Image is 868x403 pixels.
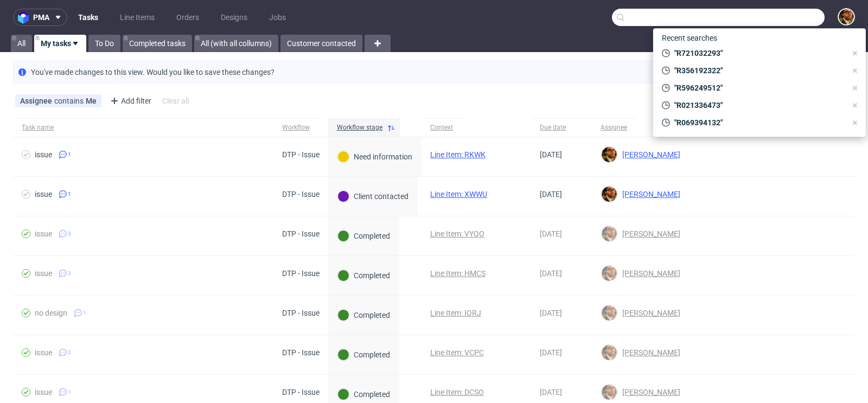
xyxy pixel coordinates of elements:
span: [DATE] [540,388,562,396]
div: DTP - Issue [282,269,320,278]
div: DTP - Issue [282,150,320,159]
a: All [11,35,32,52]
a: Line Item: VYQO [430,229,484,238]
span: [DATE] [540,348,562,357]
span: [PERSON_NAME] [618,229,680,238]
div: issue [35,269,52,278]
div: Me [86,97,97,105]
a: Line Item: HMCS [430,269,486,278]
div: DTP - Issue [282,190,320,199]
div: Add filter [106,92,154,110]
div: Assignee [601,123,627,132]
a: Line Item: VCPC [430,348,484,357]
a: Line Item: IQRJ [430,309,481,317]
span: [PERSON_NAME] [618,150,680,159]
span: [DATE] [540,269,562,278]
img: Matteo Corsico [602,226,617,241]
span: [PERSON_NAME] [618,190,680,199]
a: Jobs [263,9,292,26]
span: Due date [540,123,583,132]
div: Clear all [160,93,191,108]
span: 2 [68,348,71,357]
span: [PERSON_NAME] [618,388,680,396]
div: issue [35,150,52,159]
a: Designs [214,9,254,26]
span: 1 [83,309,86,317]
div: DTP - Issue [282,348,320,357]
div: Completed [337,349,390,361]
div: Workflow [282,123,310,132]
a: All (with all collumns) [194,35,278,52]
a: My tasks [34,35,86,52]
div: issue [35,348,52,357]
span: "R069394132" [670,117,846,128]
span: [DATE] [540,190,562,199]
span: [DATE] [540,150,562,159]
span: Assignee [20,97,54,105]
a: Line Item: RKWK [430,150,486,159]
a: Line Item: XWWU [430,190,487,199]
span: [PERSON_NAME] [618,309,680,317]
div: Client contacted [337,190,409,202]
div: Completed [337,388,390,400]
span: contains [54,97,86,105]
span: 1 [68,388,71,396]
img: Matteo Corsico [602,266,617,281]
span: Task name [22,123,265,132]
span: pma [33,14,49,21]
div: Workflow stage [337,123,382,132]
div: issue [35,388,52,396]
img: Matteo Corsico [602,187,617,202]
a: Tasks [72,9,105,26]
div: Completed [337,230,390,242]
span: "R021336473" [670,100,846,111]
a: Line Item: DCSO [430,388,484,396]
span: 3 [68,269,71,278]
img: Matteo Corsico [839,9,854,24]
div: Need information [337,151,412,163]
p: You've made changes to this view. Would you like to save these changes? [31,67,275,78]
img: Matteo Corsico [602,345,617,360]
div: DTP - Issue [282,388,320,396]
a: Line Items [113,9,161,26]
div: DTP - Issue [282,309,320,317]
span: 1 [68,190,71,199]
div: Context [430,123,456,132]
div: Completed [337,309,390,321]
span: [PERSON_NAME] [618,348,680,357]
a: To Do [88,35,120,52]
div: issue [35,190,52,199]
img: Matteo Corsico [602,385,617,400]
img: Matteo Corsico [602,147,617,162]
span: 3 [68,229,71,238]
span: "R721032293" [670,48,846,59]
span: [PERSON_NAME] [618,269,680,278]
div: issue [35,229,52,238]
div: DTP - Issue [282,229,320,238]
span: [DATE] [540,229,562,238]
div: no design [35,309,67,317]
span: Recent searches [658,29,722,47]
span: 1 [68,150,71,159]
img: Matteo Corsico [602,305,617,321]
a: Completed tasks [123,35,192,52]
span: [DATE] [540,309,562,317]
span: "R596249512" [670,82,846,93]
img: logo [18,11,33,24]
a: Orders [170,9,206,26]
button: pma [13,9,67,26]
a: Customer contacted [280,35,362,52]
span: "R356192322" [670,65,846,76]
div: Completed [337,270,390,282]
